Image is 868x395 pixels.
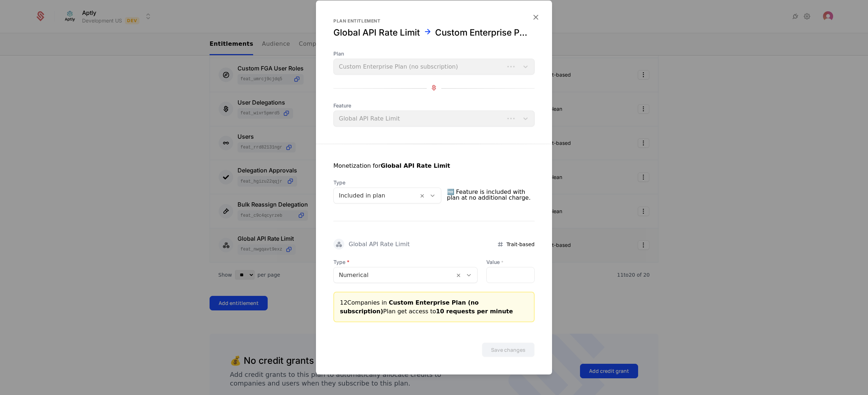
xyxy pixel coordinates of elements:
[506,241,535,248] span: Trait-based
[486,258,535,266] label: Value
[333,18,535,24] div: Plan entitlement
[333,162,450,170] div: Monetization for
[482,343,535,357] button: Save changes
[333,179,441,186] span: Type
[333,27,420,38] div: Global API Rate Limit
[349,241,410,247] div: Global API Rate Limit
[340,298,528,316] div: 12 Companies in Plan get access to
[340,299,479,315] span: Custom Enterprise Plan (no subscription)
[436,308,513,315] span: 10 requests per minute
[333,102,535,109] span: Feature
[435,27,529,38] div: Custom Enterprise Plan (no subscription)
[381,162,450,169] strong: Global API Rate Limit
[333,50,535,57] span: Plan
[447,186,535,204] span: 🆓 Feature is included with plan at no additional charge.
[333,258,478,266] span: Type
